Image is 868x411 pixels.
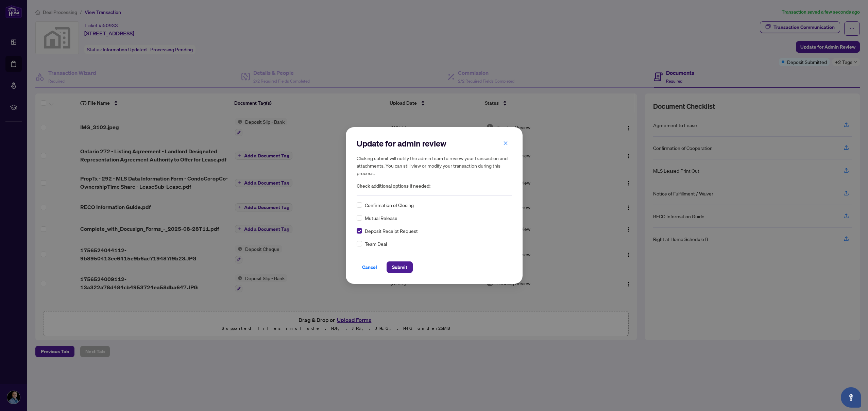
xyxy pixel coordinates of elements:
span: Confirmation of Closing [365,201,414,209]
span: Cancel [362,262,377,273]
span: Submit [392,262,407,273]
span: Check additional options if needed: [357,182,512,190]
button: Cancel [357,261,382,273]
span: Mutual Release [365,214,397,222]
span: Deposit Receipt Request [365,227,418,235]
button: Open asap [841,387,861,408]
h2: Update for admin review [357,138,512,149]
span: Team Deal [365,240,387,247]
h5: Clicking submit will notify the admin team to review your transaction and attachments. You can st... [357,154,512,177]
span: close [503,141,508,145]
button: Submit [387,261,413,273]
